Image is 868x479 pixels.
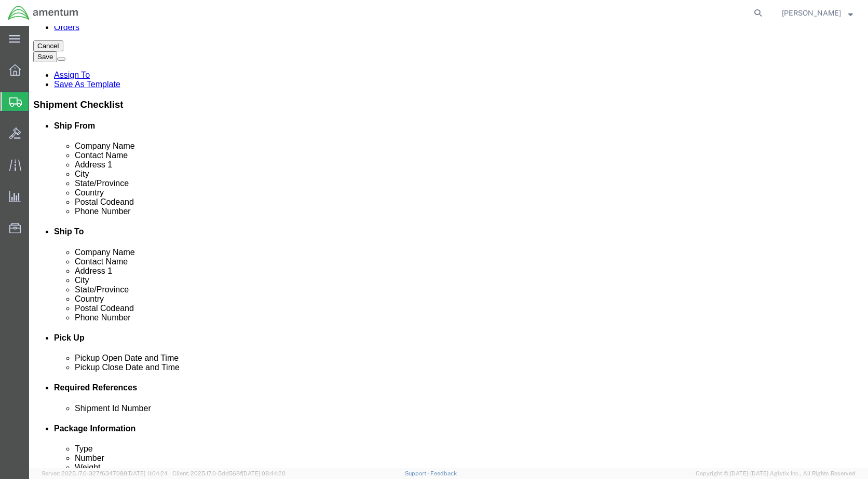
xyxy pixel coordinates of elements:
img: logo [7,5,79,21]
button: [PERSON_NAME] [781,7,853,19]
span: [DATE] 11:04:24 [127,470,168,476]
span: Server: 2025.17.0-327f6347098 [42,470,168,476]
a: Feedback [430,470,457,476]
a: Support [405,470,431,476]
span: [DATE] 08:44:20 [242,470,286,476]
span: Client: 2025.17.0-5dd568f [172,470,286,476]
iframe: FS Legacy Container [29,26,868,468]
span: Eric Aanesatd [782,7,841,19]
span: Copyright © [DATE]-[DATE] Agistix Inc., All Rights Reserved [696,469,856,478]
